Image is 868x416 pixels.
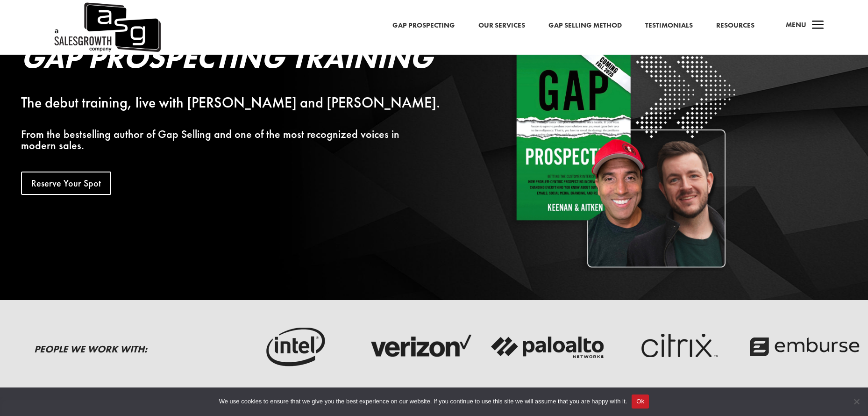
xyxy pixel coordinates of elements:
a: Our Services [478,20,525,32]
span: Menu [786,20,806,29]
img: Square White - Shadow [510,43,739,272]
img: critix-logo-dark [618,323,734,370]
a: Gap Prospecting [392,20,455,32]
a: Gap Selling Method [548,20,622,32]
img: palato-networks-logo-dark [490,323,606,370]
span: No [852,397,861,406]
span: a [809,16,827,35]
button: Ok [632,394,649,409]
img: emburse-logo-dark [746,323,862,370]
div: The debut training, live with [PERSON_NAME] and [PERSON_NAME]. [21,97,448,108]
img: intel-logo-dark [234,323,350,370]
a: Resources [716,20,754,32]
a: Reserve Your Spot [21,172,111,195]
a: Testimonials [645,20,693,32]
span: We use cookies to ensure that we give you the best experience on our website. If you continue to ... [219,397,627,406]
img: verizon-logo-dark [362,323,478,370]
h2: Gap Prospecting Training [21,43,448,77]
p: From the bestselling author of Gap Selling and one of the most recognized voices in modern sales. [21,129,448,151]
